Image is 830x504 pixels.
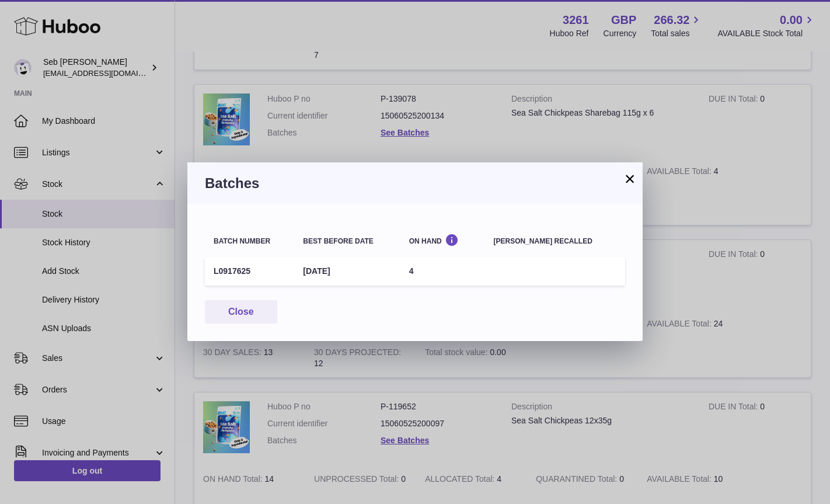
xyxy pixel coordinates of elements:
td: [DATE] [294,257,400,286]
button: Close [205,300,277,324]
div: Best before date [303,238,391,245]
div: [PERSON_NAME] recalled [494,238,616,245]
h3: Batches [205,174,625,193]
button: × [623,172,637,186]
td: L0917625 [205,257,294,286]
div: On Hand [409,234,476,245]
td: 4 [400,257,485,286]
div: Batch number [214,238,285,245]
